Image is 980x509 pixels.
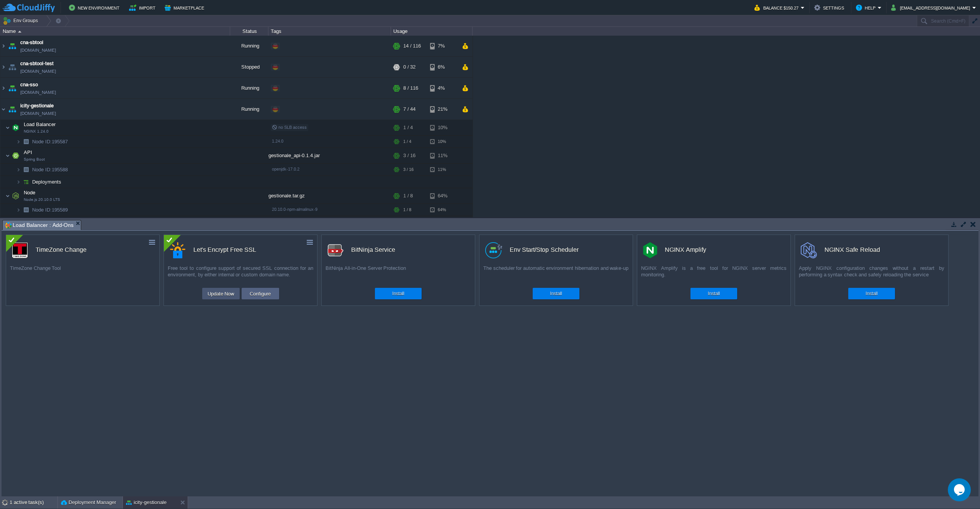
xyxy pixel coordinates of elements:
div: 1 / 8 [403,188,413,204]
div: BitNinja Service [351,242,395,258]
img: AMDAwAAAACH5BAEAAAAALAAAAAABAAEAAAICRAEAOw== [5,148,10,163]
div: TimeZone Change Tool [6,265,159,284]
span: Node [23,189,36,196]
img: nginx-amplify-logo.png [643,242,657,258]
a: cna-sbtool [20,39,43,46]
div: 1 / 4 [403,136,411,148]
button: Settings [814,3,846,12]
span: Node ID: [32,207,52,213]
img: AMDAwAAAACH5BAEAAAAALAAAAAABAAEAAAICRAEAOw== [10,188,21,204]
div: The scheduler for automatic environment hibernation and wake-up [479,265,633,284]
span: 195588 [31,166,69,173]
span: 195587 [31,138,69,145]
a: Deployments [31,179,62,185]
a: NodeNode.js 20.10.0 LTS [23,190,36,195]
div: BitNinja All-in-One Server Protection [322,265,475,284]
div: Free tool to configure support of secured SSL connection for an environment, by either internal o... [164,265,317,284]
div: 11% [430,164,455,176]
div: 14 / 116 [403,36,421,56]
div: 1 / 8 [403,204,411,216]
img: AMDAwAAAACH5BAEAAAAALAAAAAABAAEAAAICRAEAOw== [0,36,7,56]
div: NGINX Safe Reload [825,242,880,258]
div: NGINX Amplify is a free tool for NGINX server metrics monitoring. [637,265,790,284]
button: Env Groups [3,15,41,26]
button: Help [856,3,878,12]
span: Load Balancer : Add-Ons [5,220,74,230]
button: icity-gestionale [126,499,167,506]
img: AMDAwAAAACH5BAEAAAAALAAAAAABAAEAAAICRAEAOw== [5,120,10,135]
a: APISpring Boot [23,149,33,155]
div: Env Start/Stop Scheduler [510,242,579,258]
button: Balance $150.27 [754,3,801,12]
img: AMDAwAAAACH5BAEAAAAALAAAAAABAAEAAAICRAEAOw== [7,36,18,56]
img: AMDAwAAAACH5BAEAAAAALAAAAAABAAEAAAICRAEAOw== [0,99,7,120]
div: Status [231,27,268,36]
span: 195589 [31,207,69,213]
div: Stopped [230,57,268,77]
a: Node ID:195588 [31,166,69,173]
img: logo.png [485,242,502,258]
a: Node ID:195587 [31,138,69,145]
img: AMDAwAAAACH5BAEAAAAALAAAAAABAAEAAAICRAEAOw== [10,148,21,163]
div: 10% [430,136,455,148]
a: Load BalancerNGINX 1.24.0 [23,122,57,127]
span: Node ID: [32,167,52,172]
div: Apply NGINX configuration changes without a restart by performing a syntax check and safely reloa... [795,265,948,284]
img: AMDAwAAAACH5BAEAAAAALAAAAAABAAEAAAICRAEAOw== [16,216,21,228]
img: AMDAwAAAACH5BAEAAAAALAAAAAABAAEAAAICRAEAOw== [5,188,10,204]
img: AMDAwAAAACH5BAEAAAAALAAAAAABAAEAAAICRAEAOw== [10,120,21,135]
div: 3 / 16 [403,164,414,176]
div: 4% [430,78,455,99]
button: Install [550,290,562,297]
div: NGINX Amplify [665,242,706,258]
img: AMDAwAAAACH5BAEAAAAALAAAAAABAAEAAAICRAEAOw== [16,164,21,176]
img: AMDAwAAAACH5BAEAAAAALAAAAAABAAEAAAICRAEAOw== [21,216,31,228]
div: TimeZone Change [36,242,87,258]
span: API [23,149,33,156]
img: AMDAwAAAACH5BAEAAAAALAAAAAABAAEAAAICRAEAOw== [21,176,31,188]
img: AMDAwAAAACH5BAEAAAAALAAAAAABAAEAAAICRAEAOw== [21,164,31,176]
a: [DOMAIN_NAME] [20,67,56,75]
span: Load Balancer [23,121,57,128]
div: Running [230,99,268,120]
img: AMDAwAAAACH5BAEAAAAALAAAAAABAAEAAAICRAEAOw== [7,57,18,77]
button: Marketplace [165,3,206,12]
div: 3 / 16 [403,148,416,163]
button: Configure [247,289,273,298]
span: cna-sbtool-test [20,60,54,67]
div: 11% [430,148,455,163]
a: Node ID:195589 [31,207,69,213]
button: Install [392,290,404,297]
button: Update Now [205,289,237,298]
div: Let's Encrypt Free SSL [193,242,256,258]
img: AMDAwAAAACH5BAEAAAAALAAAAAABAAEAAAICRAEAOw== [7,78,18,99]
button: Install [865,290,877,297]
a: [DOMAIN_NAME] [20,110,56,117]
button: Install [708,290,720,297]
span: Spring Boot [24,157,45,162]
div: 7 / 44 [403,99,416,120]
div: Tags [269,27,391,36]
div: 1 / 4 [403,120,413,135]
img: AMDAwAAAACH5BAEAAAAALAAAAAABAAEAAAICRAEAOw== [16,176,21,188]
a: [DOMAIN_NAME] [20,89,56,96]
div: 8 / 116 [403,78,418,99]
img: AMDAwAAAACH5BAEAAAAALAAAAAABAAEAAAICRAEAOw== [16,136,21,148]
img: AMDAwAAAACH5BAEAAAAALAAAAAABAAEAAAICRAEAOw== [21,204,31,216]
img: AMDAwAAAACH5BAEAAAAALAAAAAABAAEAAAICRAEAOw== [21,136,31,148]
span: NGINX 1.24.0 [24,129,49,134]
span: Node ID: [32,139,52,144]
span: Node.js 20.10.0 LTS [24,197,60,202]
img: AMDAwAAAACH5BAEAAAAALAAAAAABAAEAAAICRAEAOw== [0,57,7,77]
div: Running [230,78,268,99]
span: cna-sso [20,81,38,89]
span: 20.10.0-npm-almalinux-9 [272,207,317,212]
div: 21% [430,99,455,120]
a: [DOMAIN_NAME] [20,46,56,54]
img: logo.png [327,242,344,258]
button: [EMAIL_ADDRESS][DOMAIN_NAME] [891,3,972,12]
button: Import [129,3,158,12]
div: gestionale.tar.gz [268,188,391,204]
div: 64% [430,204,455,216]
img: AMDAwAAAACH5BAEAAAAALAAAAAABAAEAAAICRAEAOw== [0,78,7,99]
